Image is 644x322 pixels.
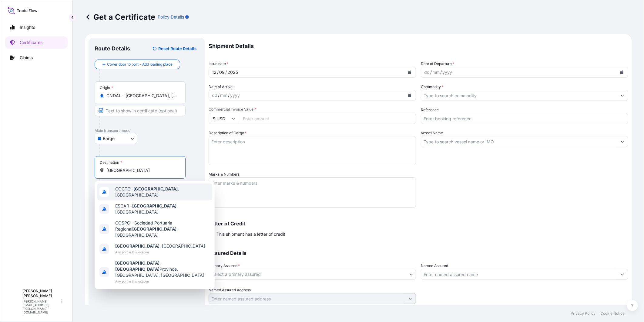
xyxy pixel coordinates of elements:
[115,220,210,238] span: COSPC - Sociedad Portuaria Regional , [GEOGRAPHIC_DATA]
[209,251,628,255] p: Assured Details
[103,135,115,142] span: Barge
[421,107,439,113] label: Reference
[218,92,220,99] div: /
[115,260,210,278] span: , Province, [GEOGRAPHIC_DATA], [GEOGRAPHIC_DATA]
[106,167,178,173] input: Destination
[132,203,176,208] b: [GEOGRAPHIC_DATA]
[209,263,240,269] span: Primary Assured
[421,113,628,124] input: Enter booking reference
[442,69,453,76] div: year,
[115,243,205,249] span: , [GEOGRAPHIC_DATA]
[421,263,448,269] label: Named Assured
[22,289,60,298] p: [PERSON_NAME] [PERSON_NAME]
[95,105,186,116] input: Text to appear on certificate
[209,107,416,112] span: Commercial Invoice Value
[115,249,205,255] span: Any port in this location
[209,221,628,226] p: Letter of Credit
[421,269,617,280] input: Assured Name
[209,38,628,55] p: Shipment Details
[106,93,178,99] input: Origin
[225,69,227,76] div: /
[430,69,432,76] div: /
[115,243,159,248] b: [GEOGRAPHIC_DATA]
[617,67,627,77] button: Calendar
[115,260,159,265] b: [GEOGRAPHIC_DATA]
[211,271,261,277] span: Select a primary assured
[219,69,225,76] div: month,
[600,311,625,316] p: Cookie Notice
[95,45,130,52] p: Route Details
[20,39,42,46] p: Certificates
[421,61,454,67] span: Date of Departure
[617,269,628,280] button: Show suggestions
[209,130,247,136] label: Description of Cargo
[228,92,230,99] div: /
[85,12,155,22] p: Get a Certificate
[405,91,414,100] button: Calendar
[421,136,617,147] input: Type to search vessel name or IMO
[239,113,416,124] input: Enter amount
[424,69,430,76] div: day,
[220,92,228,99] div: month,
[432,69,440,76] div: month,
[617,136,628,147] button: Show suggestions
[107,61,173,67] span: Cover door to port - Add loading place
[22,300,60,314] p: [PERSON_NAME][EMAIL_ADDRESS][PERSON_NAME][DOMAIN_NAME]
[158,14,184,20] p: Policy Details
[209,61,228,67] span: Issue date
[100,160,122,165] div: Destination
[115,203,210,215] span: ESCAR - , [GEOGRAPHIC_DATA]
[421,130,443,136] label: Vessel Name
[95,133,137,144] button: Select transport
[95,181,215,289] div: Show suggestions
[217,69,219,76] div: /
[133,186,178,191] b: [GEOGRAPHIC_DATA]
[115,278,210,284] span: Any port in this location
[209,293,405,304] input: Named Assured Address
[158,46,196,52] p: Reset Route Details
[216,231,285,237] span: This shipment has a letter of credit
[421,84,443,90] label: Commodity
[209,287,251,293] label: Named Assured Address
[115,186,210,198] span: COCTG - , [GEOGRAPHIC_DATA]
[405,67,414,77] button: Calendar
[227,69,239,76] div: year,
[211,69,217,76] div: day,
[20,24,35,30] p: Insights
[12,298,16,304] span: V
[209,171,240,177] label: Marks & Numbers
[95,128,199,133] p: Main transport mode
[115,266,159,272] b: [GEOGRAPHIC_DATA]
[571,311,595,316] p: Privacy Policy
[132,226,176,231] b: [GEOGRAPHIC_DATA]
[440,69,442,76] div: /
[211,92,218,99] div: day,
[421,90,617,101] input: Type to search commodity
[617,90,628,101] button: Show suggestions
[20,55,33,61] p: Claims
[230,92,240,99] div: year,
[209,84,233,90] span: Date of Arrival
[405,293,416,304] button: Show suggestions
[100,85,113,90] div: Origin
